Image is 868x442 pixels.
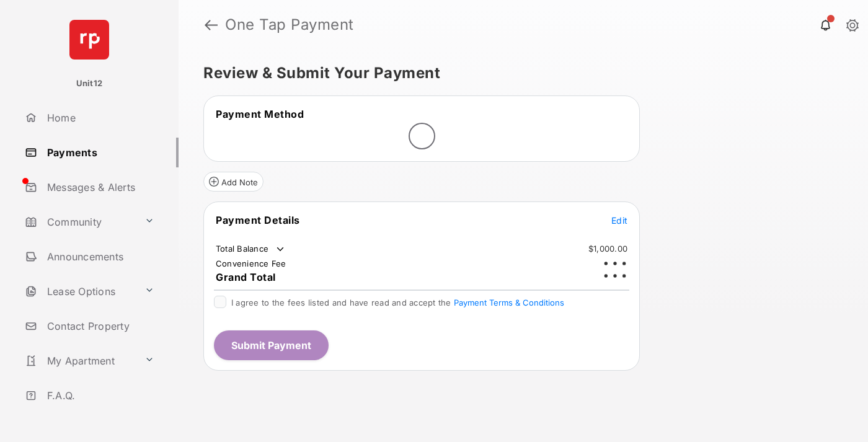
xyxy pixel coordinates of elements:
[20,172,179,202] a: Messages & Alerts
[76,77,103,90] p: Unit12
[69,20,109,60] img: svg+xml;base64,PHN2ZyB4bWxucz0iaHR0cDovL3d3dy53My5vcmcvMjAwMC9zdmciIHdpZHRoPSI2NCIgaGVpZ2h0PSI2NC...
[20,138,179,167] a: Payments
[20,276,139,306] a: Lease Options
[203,172,263,192] button: Add Note
[20,381,179,410] a: F.A.Q.
[215,258,287,269] td: Convenience Fee
[20,311,179,341] a: Contact Property
[203,66,833,81] h5: Review & Submit Your Payment
[225,17,354,32] strong: One Tap Payment
[20,242,179,272] a: Announcements
[454,298,564,307] button: I agree to the fees listed and have read and accept the
[611,215,627,226] span: Edit
[216,108,304,120] span: Payment Method
[215,243,286,255] td: Total Balance
[20,346,139,376] a: My Apartment
[20,207,139,237] a: Community
[231,298,564,307] span: I agree to the fees listed and have read and accept the
[216,271,276,283] span: Grand Total
[214,330,329,360] button: Submit Payment
[588,243,628,254] td: $1,000.00
[20,103,179,133] a: Home
[216,214,300,226] span: Payment Details
[611,214,627,226] button: Edit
